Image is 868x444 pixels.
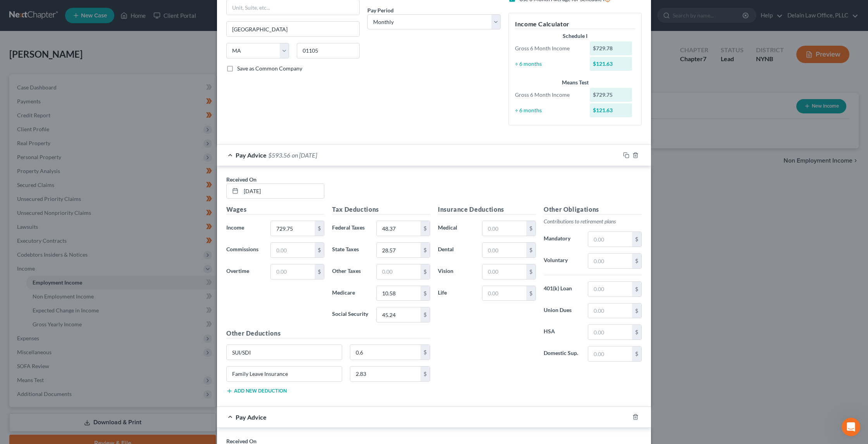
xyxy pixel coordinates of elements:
[588,232,632,247] input: 0.00
[237,65,302,72] span: Save as Common Company
[28,113,72,120] span: You're welcome!
[236,151,267,159] span: Pay Advice
[226,205,324,214] h5: Wages
[74,235,96,243] div: • [DATE]
[588,346,632,361] input: 0.00
[136,3,150,17] div: Close
[540,324,584,340] label: HSA
[226,224,244,231] span: Income
[226,176,257,183] span: Received On
[544,205,642,214] h5: Other Obligations
[222,264,267,279] label: Overtime
[328,286,372,301] label: Medicare
[52,242,103,273] button: Messages
[420,286,430,301] div: $
[632,282,641,297] div: $
[540,346,584,362] label: Domestic Sup.
[526,243,536,257] div: $
[377,307,420,322] input: 0.00
[482,243,526,257] input: 0.00
[57,3,99,17] h1: Messages
[28,207,72,215] div: [PERSON_NAME]
[9,170,24,186] img: Profile image for James
[377,264,420,279] input: 0.00
[515,19,635,29] h5: Income Calculator
[632,254,641,268] div: $
[511,91,586,99] div: Gross 6 Month Income
[590,88,632,102] div: $729.75
[74,178,96,186] div: • [DATE]
[103,242,155,273] button: Help
[74,92,96,100] div: • [DATE]
[28,171,752,177] span: Hi [PERSON_NAME], You are invited to our free Means Test webinar [DATE] 3pm ET. ​ Join the Succes...
[268,151,290,159] span: $593.56
[420,367,430,381] div: $
[9,142,24,157] img: Profile image for James
[28,142,50,148] span: You too!
[420,221,430,236] div: $
[526,264,536,279] div: $
[9,56,24,71] img: Profile image for Emma
[377,243,420,257] input: 0.00
[28,35,72,43] div: [PERSON_NAME]
[315,264,324,279] div: $
[515,79,635,86] div: Means Test
[28,63,72,72] div: [PERSON_NAME]
[332,205,430,214] h5: Tax Deductions
[540,253,584,269] label: Voluntary
[482,264,526,279] input: 0.00
[28,121,72,129] div: [PERSON_NAME]
[434,286,478,301] label: Life
[74,149,96,158] div: • [DATE]
[28,178,72,186] div: [PERSON_NAME]
[9,228,24,243] img: Profile image for James
[842,418,860,436] iframe: Intercom live chat
[74,121,96,129] div: • [DATE]
[632,303,641,318] div: $
[328,221,372,236] label: Federal Taxes
[588,325,632,339] input: 0.00
[377,286,420,301] input: 0.00
[544,218,642,225] p: Contributions to retirement plans
[590,57,632,71] div: $121.63
[588,254,632,268] input: 0.00
[226,329,430,338] h5: Other Deductions
[511,106,586,114] div: ÷ 6 months
[420,345,430,360] div: $
[350,367,421,381] input: 0.00
[367,7,394,14] span: Pay Period
[434,264,478,279] label: Vision
[236,413,267,421] span: Pay Advice
[9,84,24,100] img: Profile image for Katie
[328,242,372,258] label: State Taxes
[526,221,536,236] div: $
[511,45,586,52] div: Gross 6 Month Income
[9,113,24,129] img: Profile image for Lindsey
[271,221,315,236] input: 0.00
[515,32,635,40] div: Schedule I
[226,388,287,394] button: Add new deduction
[28,149,72,158] div: [PERSON_NAME]
[540,281,584,297] label: 401(k) Loan
[18,261,34,266] span: Home
[123,261,135,266] span: Help
[328,307,372,322] label: Social Security
[328,264,372,279] label: Other Taxes
[315,221,324,236] div: $
[292,151,317,159] span: on [DATE]
[590,41,632,55] div: $729.78
[540,303,584,319] label: Union Dues
[271,243,315,257] input: 0.00
[241,184,324,199] input: MM/DD/YYYY
[377,221,420,236] input: 0.00
[36,218,119,233] button: Send us a message
[438,205,536,214] h5: Insurance Deductions
[227,22,359,36] input: Enter city...
[434,221,478,236] label: Medical
[632,232,641,247] div: $
[588,303,632,318] input: 0.00
[28,235,72,243] div: [PERSON_NAME]
[540,231,584,247] label: Mandatory
[482,221,526,236] input: 0.00
[222,242,267,258] label: Commissions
